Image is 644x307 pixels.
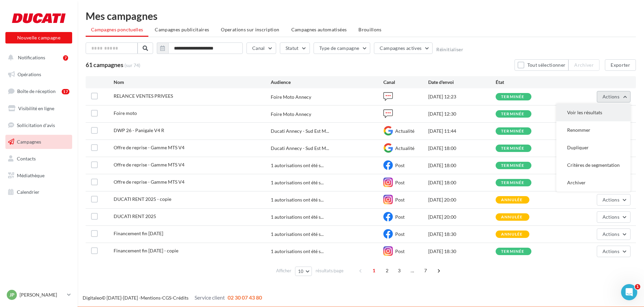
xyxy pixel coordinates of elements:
[18,55,45,60] span: Notifications
[4,135,74,149] a: Campagnes
[420,265,431,276] span: 7
[280,42,310,54] button: Statut
[621,284,637,300] iframe: Intercom live chat
[556,104,631,121] button: Voir les résultats
[428,214,496,220] div: [DATE] 20:00
[428,79,496,86] div: Date d'envoi
[501,215,523,219] div: annulée
[271,111,311,118] div: Foire Moto Annecy
[597,228,631,240] button: Actions
[428,128,496,134] div: [DATE] 11:44
[124,62,140,69] span: (sur 74)
[221,27,279,32] span: Operations sur inscription
[395,180,405,185] span: Post
[271,79,383,86] div: Audience
[597,194,631,206] button: Actions
[114,231,163,236] span: Financement fin août 2025
[428,145,496,152] div: [DATE] 18:00
[83,295,102,301] a: Digitaleo
[17,122,55,128] span: Sollicitation d'avis
[395,162,405,168] span: Post
[162,295,171,301] a: CGS
[395,145,414,151] span: Actualité
[5,288,72,301] a: JP [PERSON_NAME]
[395,197,405,203] span: Post
[556,139,631,156] button: Dupliquer
[605,59,636,71] button: Exporter
[428,179,496,186] div: [DATE] 18:00
[114,110,137,116] span: Foire moto
[114,127,164,133] span: DWP 26 - Panigale V4 R
[568,59,599,71] button: Archiver
[173,295,188,301] a: Crédits
[316,268,344,274] span: résultats/page
[5,32,72,43] button: Nouvelle campagne
[114,145,184,150] span: Offre de reprise - Gamme MTS V4
[271,214,324,220] span: 1 autorisations ont été s...
[395,231,405,237] span: Post
[17,189,39,195] span: Calendrier
[635,284,640,289] span: 1
[382,265,392,276] span: 2
[4,185,74,199] a: Calendrier
[358,27,382,32] span: Brouillons
[4,152,74,166] a: Contacts
[501,146,525,151] div: terminée
[17,139,41,145] span: Campagnes
[114,213,156,219] span: DUCATI RENT 2025
[18,105,54,111] span: Visibilité en ligne
[374,42,433,54] button: Campagnes actives
[556,121,631,139] button: Renommer
[501,95,525,99] div: terminée
[246,42,276,54] button: Canal
[501,198,523,202] div: annulée
[18,71,41,77] span: Opérations
[4,51,71,65] button: Notifications 7
[501,112,525,116] div: terminée
[291,27,347,32] span: Campagnes automatisées
[83,295,262,301] span: © [DATE]-[DATE] - - -
[228,294,262,301] span: 02 30 07 43 80
[597,246,631,257] button: Actions
[407,265,418,276] span: ...
[4,84,74,98] a: Boîte de réception17
[114,79,271,86] div: Nom
[20,291,64,298] p: [PERSON_NAME]
[114,162,184,167] span: Offre de reprise - Gamme MTS V4
[4,118,74,132] a: Sollicitation d'avis
[17,156,36,161] span: Contacts
[271,231,324,238] span: 1 autorisations ont été s...
[314,42,371,54] button: Type de campagne
[271,145,329,152] span: Ducati Annecy - Sud Est M...
[556,156,631,174] button: Critères de segmentation
[298,269,304,274] span: 10
[515,59,568,71] button: Tout sélectionner
[395,248,405,254] span: Post
[428,196,496,203] div: [DATE] 20:00
[603,94,619,99] span: Actions
[4,67,74,82] a: Opérations
[141,295,160,301] a: Mentions
[9,291,14,298] span: JP
[114,93,173,99] span: RELANCE VENTES PRIVEES
[597,211,631,223] button: Actions
[369,265,379,276] span: 1
[428,93,496,100] div: [DATE] 12:23
[428,111,496,117] div: [DATE] 12:30
[501,181,525,185] div: terminée
[17,173,45,178] span: Médiathèque
[603,231,619,237] span: Actions
[62,89,69,94] div: 17
[496,79,563,86] div: État
[603,248,619,254] span: Actions
[17,88,56,94] span: Boîte de réception
[501,129,525,133] div: terminée
[501,232,523,237] div: annulée
[428,248,496,255] div: [DATE] 18:30
[271,196,324,203] span: 1 autorisations ont été s...
[597,91,631,102] button: Actions
[395,214,405,220] span: Post
[603,214,619,220] span: Actions
[271,162,324,169] span: 1 autorisations ont été s...
[436,47,463,52] button: Réinitialiser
